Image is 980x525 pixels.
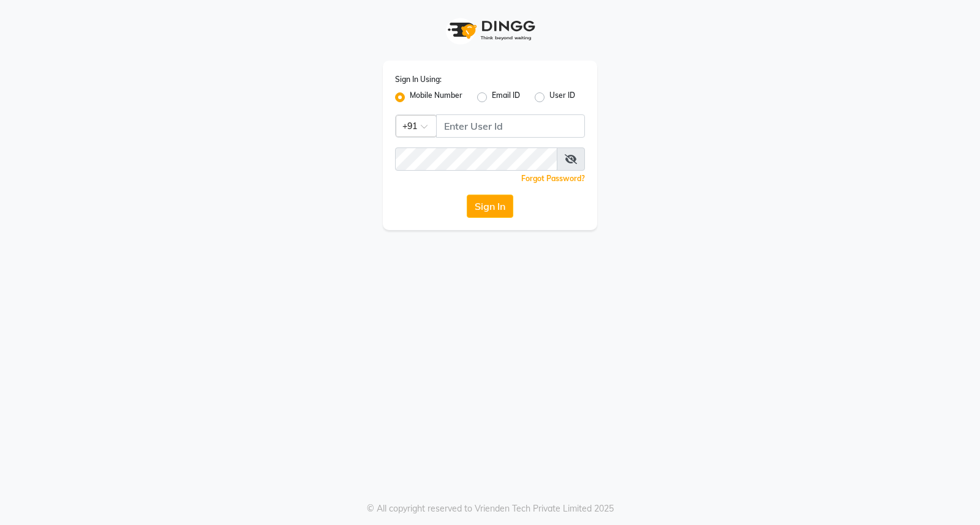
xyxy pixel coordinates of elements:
[395,147,557,171] input: Username
[467,195,513,218] button: Sign In
[521,174,585,183] a: Forgot Password?
[492,90,520,105] label: Email ID
[436,114,585,138] input: Username
[441,12,539,48] img: logo1.svg
[395,74,442,85] label: Sign In Using:
[549,90,575,105] label: User ID
[410,90,462,105] label: Mobile Number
